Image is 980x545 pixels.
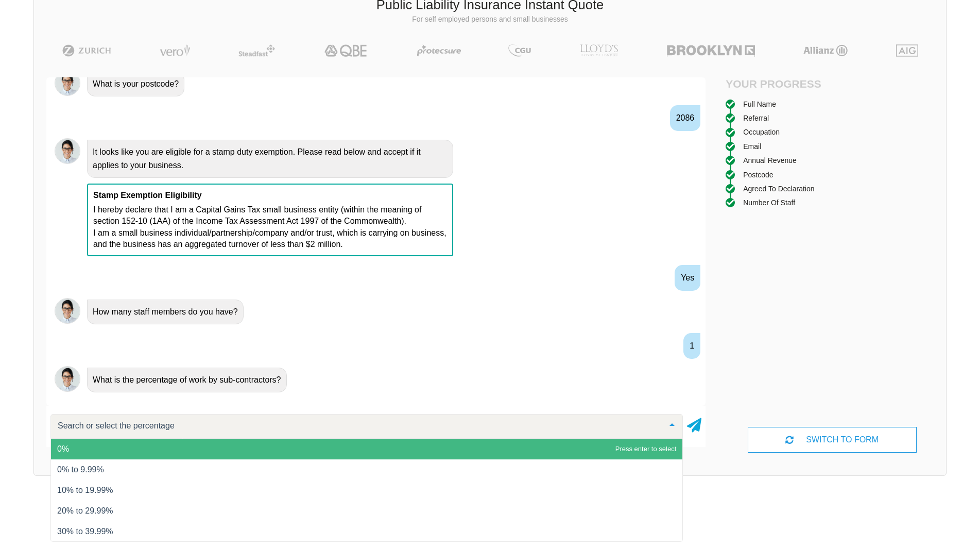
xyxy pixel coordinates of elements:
span: 30% to 39.99% [57,527,113,536]
div: Yes [675,265,700,291]
div: SWITCH TO FORM [748,427,917,453]
img: QBE | Public Liability Insurance [318,44,374,57]
div: How many staff members do you have? [87,300,244,324]
div: 2086 [670,105,701,131]
img: AIG | Public Liability Insurance [892,44,922,57]
img: LLOYD's | Public Liability Insurance [574,44,624,57]
div: Full Name [743,98,776,110]
img: Chatbot | PLI [55,366,80,392]
div: What is your postcode? [87,72,184,96]
img: Vero | Public Liability Insurance [155,44,195,57]
p: I hereby declare that I am a Capital Gains Tax small business entity (within the meaning of secti... [93,204,447,251]
div: It looks like you are eligible for a stamp duty exemption. Please read below and accept if it app... [87,140,453,178]
div: Postcode [743,169,773,180]
img: Chatbot | PLI [55,298,80,324]
span: 0% [57,444,69,453]
span: 10% to 19.99% [57,486,113,494]
div: Occupation [743,126,780,138]
img: Steadfast | Public Liability Insurance [234,44,280,57]
div: Number of staff [743,197,795,208]
h4: Your Progress [726,77,832,90]
img: Chatbot | PLI [55,138,80,164]
img: Zurich | Public Liability Insurance [58,44,116,57]
div: Referral [743,112,769,124]
img: CGU | Public Liability Insurance [504,44,535,57]
span: 20% to 29.99% [57,506,113,515]
div: Email [743,141,761,152]
input: Search or select the percentage [55,421,662,431]
p: For self employed persons and small businesses [42,14,938,25]
div: What is the percentage of work by sub-contractors? [87,368,287,392]
div: Agreed to Declaration [743,183,814,194]
img: Chatbot | PLI [55,70,80,96]
div: 1 [683,333,700,359]
span: 0% to 9.99% [57,465,104,474]
div: Annual Revenue [743,155,797,166]
p: Stamp Exemption Eligibility [93,190,447,201]
img: Allianz | Public Liability Insurance [798,44,853,57]
img: Protecsure | Public Liability Insurance [413,44,465,57]
img: Brooklyn | Public Liability Insurance [663,44,759,57]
